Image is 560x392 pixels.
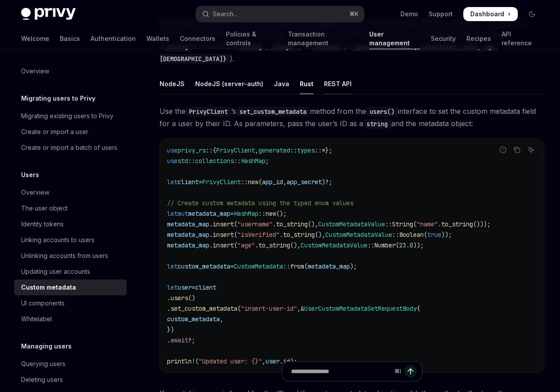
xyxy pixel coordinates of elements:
[234,157,241,165] span: ::
[216,146,255,154] span: PrivyClient
[287,178,322,186] span: app_secret
[213,146,216,154] span: {
[431,28,456,49] a: Security
[318,220,385,228] span: CustomMetadataValue
[180,28,215,49] a: Connectors
[511,144,523,156] button: Copy the contents from the code block
[178,178,199,186] span: client
[349,11,359,18] span: ⌘ K
[392,220,413,228] span: String
[171,336,188,344] span: await
[404,365,417,377] button: Send message
[167,315,220,323] span: custom_metadata
[21,111,113,121] div: Migrating existing users to Privy
[21,66,49,76] div: Overview
[438,220,441,228] span: .
[21,250,108,261] div: Unlinking accounts from users
[171,305,237,312] span: set_custom_metadata
[258,178,262,186] span: (
[167,283,178,291] span: let
[262,178,283,186] span: app_id
[502,28,539,49] a: API reference
[413,241,424,249] span: ));
[160,73,185,94] div: NodeJS
[209,231,213,239] span: .
[304,262,308,270] span: (
[276,220,308,228] span: to_string
[21,266,90,277] div: Updating user accounts
[21,127,88,137] div: Create or import a user
[417,220,438,228] span: "name"
[258,210,265,218] span: ::
[14,232,127,248] a: Linking accounts to users
[209,220,213,228] span: .
[234,231,237,239] span: (
[255,241,258,249] span: .
[167,305,171,312] span: .
[280,357,283,365] span: .
[188,336,192,344] span: ?
[167,199,353,207] span: // Create custom metadata using the typed enum values
[178,146,206,154] span: privy_rs
[241,305,297,312] span: "insert-user-id"
[322,178,325,186] span: )
[14,264,127,279] a: Updating user accounts
[236,107,310,116] code: set_custom_metadata
[230,210,234,218] span: =
[324,73,352,94] div: REST API
[146,28,169,49] a: Wallets
[178,262,230,270] span: custom_metadata
[308,262,350,270] span: metadata_map
[369,28,420,49] a: User management
[60,28,80,49] a: Basics
[258,241,290,249] span: to_string
[160,105,544,130] span: Use the ’s method from the interface to set the custom metadata field for a user by their ID. As ...
[265,157,269,165] span: ;
[258,146,290,154] span: generated
[167,357,195,365] span: println!
[21,235,95,245] div: Linking accounts to users
[167,220,209,228] span: metadata_map
[213,220,234,228] span: insert
[14,63,127,79] a: Overview
[21,203,68,214] div: The user object
[220,315,223,323] span: ,
[178,157,188,165] span: std
[363,119,391,129] code: string
[366,107,398,116] code: users()
[427,231,441,239] span: true
[14,311,127,327] a: Whitelabel
[237,220,273,228] span: "username"
[301,305,304,312] span: &
[195,157,234,165] span: collections
[237,241,255,249] span: "age"
[473,220,491,228] span: ()));
[525,7,539,21] button: Toggle dark mode
[237,231,280,239] span: "isVerified"
[21,28,49,49] a: Welcome
[14,216,127,232] a: Identity tokens
[188,294,195,302] span: ()
[171,294,188,302] span: users
[304,305,417,312] span: UserCustomMetadataSetRequestBody
[21,187,49,198] div: Overview
[213,9,237,19] div: Search...
[274,73,289,94] div: Java
[14,356,127,372] a: Querying users
[167,336,171,344] span: .
[280,231,283,239] span: .
[185,107,231,116] code: PrivyClient
[429,10,453,18] a: Support
[188,157,195,165] span: ::
[413,220,417,228] span: (
[167,241,209,249] span: metadata_map
[400,10,418,18] a: Demo
[188,210,230,218] span: metadata_map
[463,7,518,21] a: Dashboard
[399,231,424,239] span: Boolean
[385,220,392,228] span: ::
[21,170,39,180] h5: Users
[470,10,504,18] span: Dashboard
[283,357,297,365] span: id);
[167,146,178,154] span: use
